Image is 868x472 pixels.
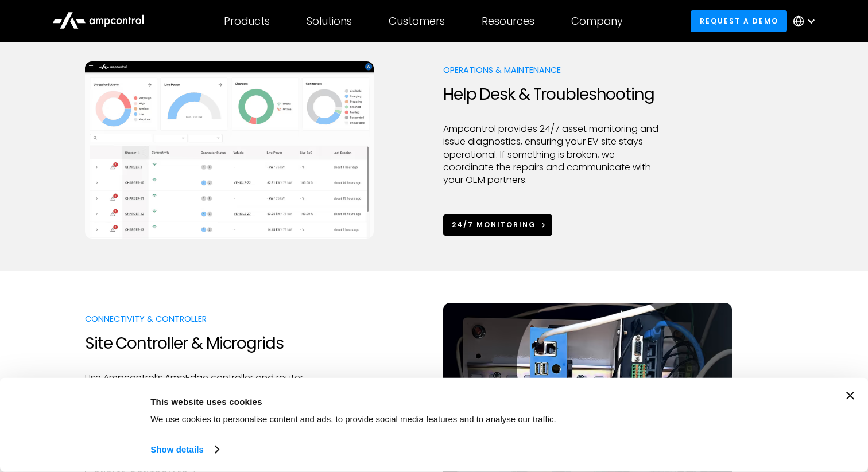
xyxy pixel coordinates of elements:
[691,10,787,32] a: Request a demo
[661,392,825,425] button: Okay
[443,64,664,76] p: Operations & Maintenance
[224,15,270,28] div: Products
[452,220,536,230] div: 24/7 Monitoring
[482,15,534,28] div: Resources
[307,15,352,28] div: Solutions
[150,414,556,424] span: We use cookies to personalise content and ads, to provide social media features and to analyse ou...
[846,392,854,400] button: Close banner
[85,334,306,353] h2: Site Controller & Microgrids
[443,123,664,187] p: Ampcontrol provides 24/7 asset monitoring and issue diagnostics, ensuring your EV site stays oper...
[571,15,623,28] div: Company
[150,441,218,458] a: Show details
[150,395,635,408] div: This website uses cookies
[389,15,445,28] div: Customers
[85,372,306,436] p: Use Ampcontrol’s AmpEdge controller and router solutions to stay operational during internet outa...
[85,61,374,239] img: Ampcontrol EV charging management system for on time departure
[85,313,306,325] p: Connectivity & Controller
[443,85,664,104] h2: Help Desk & Troubleshooting
[443,214,552,236] a: 24/7 Monitoring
